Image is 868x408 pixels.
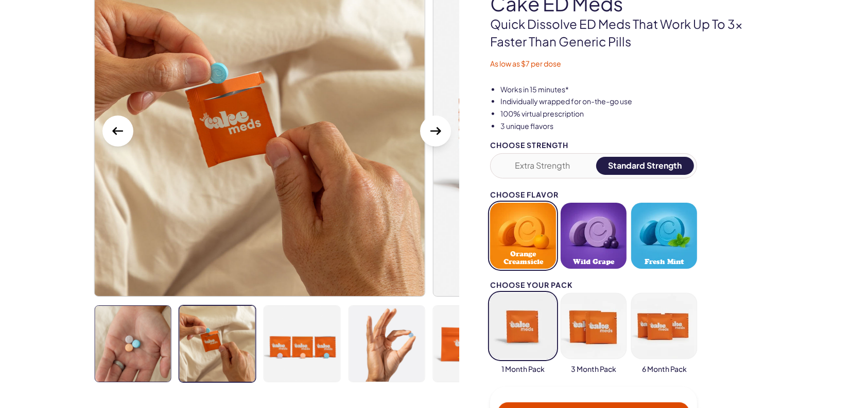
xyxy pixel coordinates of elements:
li: 3 unique flavors [500,121,774,132]
img: Cake ED Meds [433,306,509,382]
img: Cake ED Meds [180,306,255,382]
span: Orange Creamsicle [493,250,553,266]
span: Wild Grape [573,258,614,266]
div: Choose your pack [490,281,697,289]
li: Works in 15 minutes* [500,85,774,95]
div: Choose Flavor [490,191,697,199]
button: Next Slide [420,116,451,146]
button: Extra Strength [493,157,592,175]
button: Previous slide [102,116,133,146]
img: Cake ED Meds [264,306,340,382]
img: Cake ED Meds [95,306,171,382]
div: Choose Strength [490,141,697,149]
span: Fresh Mint [645,258,684,266]
p: Quick dissolve ED Meds that work up to 3x faster than generic pills [490,15,774,50]
span: 1 Month Pack [501,364,545,374]
span: 6 Month Pack [642,364,687,374]
img: Cake ED Meds [349,306,424,382]
span: 3 Month Pack [571,364,616,374]
p: As low as $7 per dose [490,59,774,69]
button: Standard Strength [596,157,695,175]
li: 100% virtual prescription [500,109,774,119]
li: Individually wrapped for on-the-go use [500,96,774,107]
